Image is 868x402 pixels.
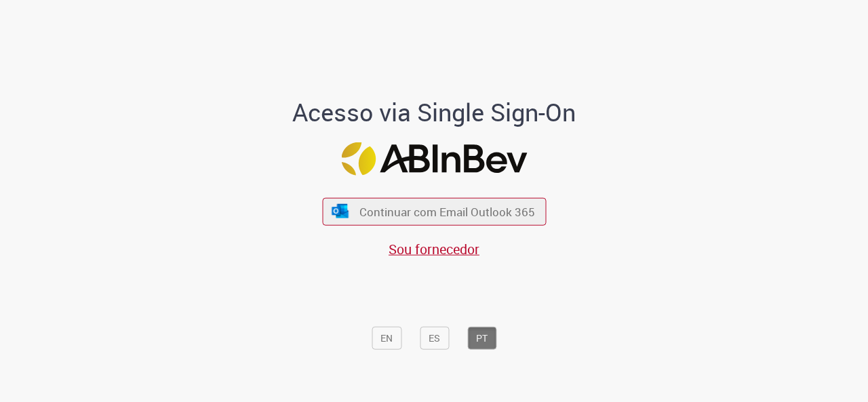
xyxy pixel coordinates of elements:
[420,327,449,350] button: ES
[341,142,527,176] img: Logo ABInBev
[322,197,546,225] button: ícone Azure/Microsoft 360 Continuar com Email Outlook 365
[467,327,496,350] button: PT
[246,99,623,126] h1: Acesso via Single Sign-On
[389,240,479,258] a: Sou fornecedor
[331,204,350,218] img: ícone Azure/Microsoft 360
[359,204,535,220] span: Continuar com Email Outlook 365
[372,327,401,350] button: EN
